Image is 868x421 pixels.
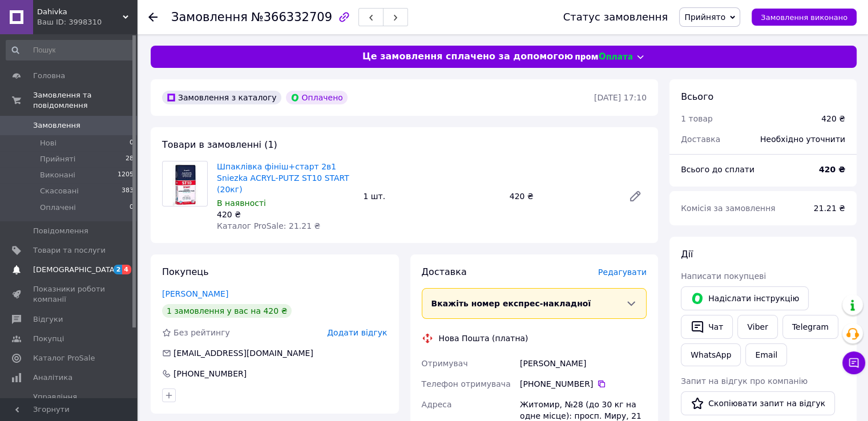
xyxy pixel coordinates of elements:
span: Каталог ProSale: 21.21 ₴ [217,221,320,230]
div: Необхідно уточнити [753,127,852,152]
div: Нова Пошта (платна) [436,333,531,344]
span: Доставка [681,135,720,144]
b: 420 ₴ [819,165,845,174]
span: Комісія за замовлення [681,204,776,213]
span: Нові [40,138,56,148]
span: Каталог ProSale [33,353,95,363]
img: Шпаклівка фініш+старт 2в1 Sniezka ACRYL-PUTZ ST10 START (20кг) [172,161,197,206]
span: Оплачені [40,203,76,213]
span: Запит на відгук про компанію [681,377,808,386]
span: 1 товар [681,114,713,123]
span: В наявності [217,199,266,208]
span: 0 [130,138,134,148]
div: [PHONE_NUMBER] [172,368,248,379]
span: 1205 [118,170,134,180]
span: Дії [681,249,693,260]
a: WhatsApp [681,343,741,366]
span: [DEMOGRAPHIC_DATA] [33,265,118,275]
div: 420 ₴ [505,188,619,204]
span: Написати покупцеві [681,272,766,281]
a: Viber [737,315,777,339]
span: Товари в замовленні (1) [162,139,277,150]
div: Замовлення з каталогу [162,91,281,104]
div: [PERSON_NAME] [518,353,649,374]
span: Додати відгук [327,328,387,337]
span: Отримувач [422,359,468,368]
span: №366332709 [251,10,332,24]
span: Покупець [162,266,209,277]
span: Товари та послуги [33,245,106,256]
button: Чат з покупцем [842,351,865,374]
span: 21.21 ₴ [814,204,845,213]
span: Скасовані [40,186,79,196]
div: 420 ₴ [821,113,845,124]
span: [EMAIL_ADDRESS][DOMAIN_NAME] [173,349,313,358]
span: 0 [130,203,134,213]
span: Прийняті [40,154,75,164]
span: Виконані [40,170,75,180]
div: Статус замовлення [563,11,668,23]
div: 1 замовлення у вас на 420 ₴ [162,304,292,318]
div: 1 шт. [358,188,504,204]
span: Dahivka [37,7,123,17]
a: Редагувати [624,185,647,208]
span: Покупці [33,334,64,344]
time: [DATE] 17:10 [594,93,647,102]
div: Оплачено [286,91,348,104]
button: Замовлення виконано [752,9,857,26]
span: 4 [122,265,131,274]
button: Скопіювати запит на відгук [681,391,835,415]
a: [PERSON_NAME] [162,289,228,298]
span: Без рейтингу [173,328,230,337]
div: Ваш ID: 3998310 [37,17,137,27]
span: Адреса [422,400,452,409]
span: Замовлення [171,10,248,24]
span: 2 [114,265,123,274]
a: Telegram [782,315,838,339]
span: Відгуки [33,314,63,325]
span: Доставка [422,266,467,277]
span: Прийнято [684,13,725,22]
div: 420 ₴ [217,209,354,220]
span: 28 [126,154,134,164]
span: Управління сайтом [33,392,106,412]
div: Повернутися назад [148,11,158,23]
span: Це замовлення сплачено за допомогою [362,50,573,63]
span: Замовлення [33,120,80,131]
span: Аналітика [33,373,72,383]
span: Замовлення виконано [761,13,847,22]
span: Повідомлення [33,226,88,236]
button: Email [745,343,787,366]
span: Всього до сплати [681,165,754,174]
input: Пошук [6,40,135,60]
span: Вкажіть номер експрес-накладної [431,299,591,308]
span: 383 [122,186,134,196]
button: Надіслати інструкцію [681,286,809,310]
span: Телефон отримувача [422,379,511,388]
span: Головна [33,71,65,81]
button: Чат [681,315,733,339]
span: Замовлення та повідомлення [33,90,137,111]
a: Шпаклівка фініш+старт 2в1 Sniezka ACRYL-PUTZ ST10 START (20кг) [217,162,349,194]
span: Показники роботи компанії [33,284,106,305]
div: [PHONE_NUMBER] [520,378,647,390]
span: Редагувати [598,268,647,277]
span: Всього [681,91,713,102]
